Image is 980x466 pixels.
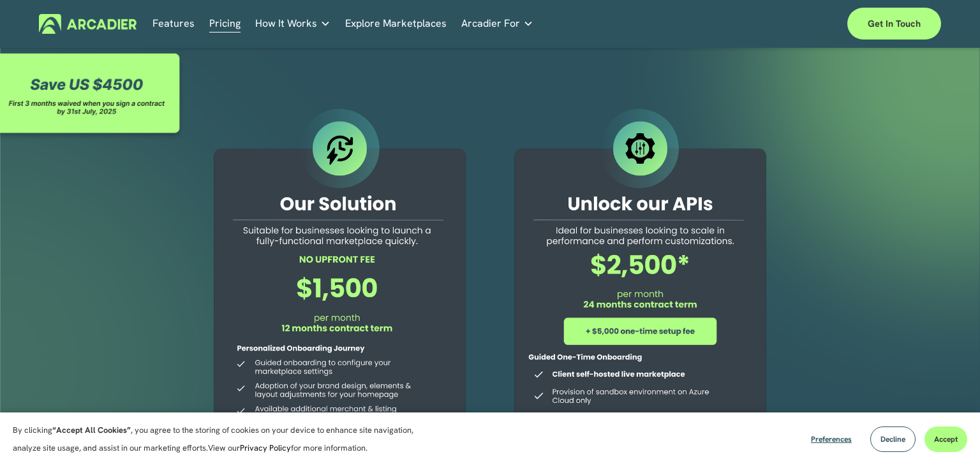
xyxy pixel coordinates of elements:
a: Features [152,14,195,34]
span: Preferences [811,434,852,444]
a: folder dropdown [461,14,533,34]
span: Decline [880,434,905,444]
a: Pricing [209,14,241,34]
button: Decline [870,426,916,452]
button: Preferences [801,426,861,452]
span: Accept [934,434,958,444]
a: folder dropdown [255,14,330,34]
img: Arcadier [39,14,137,34]
a: Privacy Policy [240,442,291,453]
p: By clicking , you agree to the storing of cookies on your device to enhance site navigation, anal... [13,421,427,457]
a: Explore Marketplaces [345,14,447,34]
button: Accept [924,426,967,452]
span: Arcadier For [461,15,520,33]
span: How It Works [255,15,317,33]
strong: “Accept All Cookies” [52,425,131,435]
a: Get in touch [847,8,941,40]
